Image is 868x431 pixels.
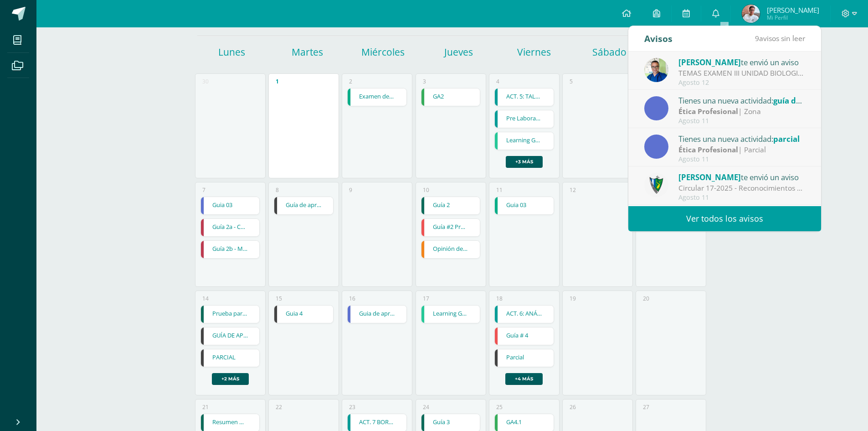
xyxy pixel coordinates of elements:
div: ACT. 6: ANÁLISIS ESTADÍSTICO DE ENCUESTAS | Tarea [494,305,554,323]
div: Agosto 11 [678,117,805,125]
div: 26 [570,403,576,411]
a: Pre Laboratorio [495,110,554,128]
div: Agosto 12 [678,79,805,87]
span: [PERSON_NAME] [767,5,819,15]
div: 3 [423,78,426,85]
div: 20 [643,295,649,302]
a: PARCIAL [201,349,260,367]
h1: Martes [271,46,344,58]
div: 24 [423,403,429,411]
h1: Miércoles [346,46,419,58]
div: | Zona [678,106,805,117]
div: TEMAS EXAMEN III UNIDAD BIOLOGIA: TEMAS: - REINO PLANTAE, clasificación (Incluyendo partes de la ... [678,68,805,78]
div: te envió un aviso [678,171,805,183]
div: 1 [276,78,279,85]
div: Guia de aprendizaje 2 | Tarea [347,305,407,323]
a: Prueba parcial unidad 3 [201,306,260,323]
div: 27 [643,403,649,411]
strong: Ética Profesional [678,145,738,155]
a: +3 más [506,156,543,168]
div: 17 [423,295,429,302]
div: 9 [349,186,352,194]
a: Guia 03 [495,197,554,214]
img: 692ded2a22070436d299c26f70cfa591.png [644,58,668,82]
div: GA2 | Tarea [421,88,481,106]
h1: Sábado [573,46,646,58]
a: ACT. 5: TALLERES DE [MEDICAL_DATA] [495,88,554,106]
a: GUÍA DE APRENDIZAJE 4 [201,327,260,345]
a: GA2 [421,88,480,106]
div: Prueba parcial unidad 3 | Tarea [200,305,260,323]
span: parcial [773,134,800,144]
a: Examen de unidad [348,88,406,106]
a: Guía #2 Prueba T [421,219,480,236]
div: 16 [349,295,355,302]
a: Guía 2 [421,197,480,214]
div: Learning Guide 3 | Tarea [421,305,481,323]
div: 30 [202,78,209,85]
a: Guía de aprendizaje 2 [274,197,333,214]
div: Opinión de clase | Tarea [421,240,481,259]
div: 18 [496,295,503,302]
div: 7 [202,186,205,194]
div: Guía #2 Prueba T | Tarea [421,218,481,237]
a: Ver todos los avisos [628,206,821,231]
a: Guía 2a - Cálculo de la Asimetría. [201,219,260,236]
div: 10 [423,186,429,194]
div: 5 [570,78,573,85]
div: 11 [496,186,503,194]
div: 14 [202,295,209,302]
a: Guia de aprendizaje 2 [348,306,406,323]
div: 12 [570,186,576,194]
h1: Viernes [498,46,570,58]
a: Learning Guide 2 [495,132,554,150]
span: Mi Perfil [767,14,819,21]
div: Agosto 11 [678,194,805,202]
div: Guia 03 | Tarea [200,197,260,215]
span: [PERSON_NAME] [678,57,741,68]
div: GUÍA DE APRENDIZAJE 4 | Tarea [200,327,260,345]
img: 9f174a157161b4ddbe12118a61fed988.png [644,173,668,197]
div: Circular 17-2025 - Reconocimientos a la LXXVI Promoción - Evaluaciones de Unidad: Estimados padre... [678,183,805,193]
div: Parcial | Tarea [494,349,554,367]
div: Guía # 4 | Tarea [494,327,554,345]
div: Pre Laboratorio | Tarea [494,110,554,128]
div: Guia 4 | Tarea [274,305,334,323]
div: 8 [276,186,279,194]
div: Guía 2 | Tarea [421,197,481,215]
a: +2 más [212,373,249,385]
div: te envió un aviso [678,56,805,68]
div: Guía de aprendizaje 2 | Tarea [274,197,334,215]
h1: Lunes [195,46,268,58]
img: ade57d62763eec9c10161ce75fa50eb0.png [742,5,760,23]
div: Tienes una nueva actividad: [678,94,805,106]
div: Learning Guide 2 | Tarea [494,132,554,150]
div: 4 [496,78,499,85]
div: 23 [349,403,355,411]
div: 15 [276,295,282,302]
div: PARCIAL | Tarea [200,349,260,367]
div: Guia 03 | Tarea [494,197,554,215]
a: Guía # 4 [495,327,554,345]
a: Learning Guide 3 [421,306,480,323]
div: Guía 2a - Cálculo de la Asimetría. | Tarea [200,218,260,237]
a: ACT. 6: ANÁLISIS ESTADÍSTICO DE ENCUESTAS [495,306,554,323]
div: Agosto 11 [678,156,805,163]
h1: Jueves [422,46,495,58]
span: 9 [755,33,759,43]
div: 22 [276,403,282,411]
a: Opinión de clase [421,241,480,258]
span: [PERSON_NAME] [678,172,741,182]
a: Parcial [495,349,554,367]
a: +4 más [505,373,543,385]
strong: Ética Profesional [678,106,738,116]
div: Guía 2b - Momentos y curtosis | Tarea [200,240,260,259]
a: Guía 2b - Momentos y curtosis [201,241,260,258]
a: Guia 4 [274,306,333,323]
div: ACT. 5: TALLERES DE ACOSO ESCOLAR | Tarea [494,88,554,106]
div: Tienes una nueva actividad: [678,133,805,145]
div: Examen de unidad | Tarea [347,88,407,106]
div: 19 [570,295,576,302]
div: 25 [496,403,503,411]
div: 2 [349,78,352,85]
